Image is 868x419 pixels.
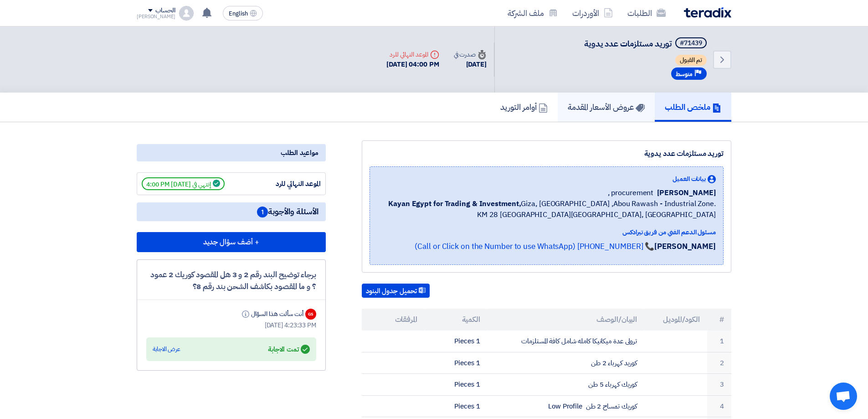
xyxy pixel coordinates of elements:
span: English [229,10,248,17]
b: Kayan Egypt for Trading & Investment, [388,198,521,209]
th: المرفقات [362,309,425,331]
div: تمت الاجابة [268,343,310,356]
h5: ملخص الطلب [665,102,721,112]
td: 3 [707,374,731,396]
td: 2 [707,352,731,374]
div: مواعيد الطلب [137,144,326,161]
span: الأسئلة والأجوبة [257,206,318,217]
th: البيان/الوصف [488,309,645,331]
div: [DATE] 4:23:33 PM [146,321,316,330]
td: 1 Pieces [425,331,488,352]
div: مسئول الدعم الفني من فريق تيرادكس [377,228,716,237]
div: أنت سألت هذا السؤال [240,309,303,319]
img: profile_test.png [179,6,194,21]
span: procurement , [608,187,654,198]
td: كوريك تمساح 2 طن Low Profile [488,395,645,417]
div: الموعد النهائي للرد [386,50,439,59]
div: [DATE] [454,59,487,70]
div: برجاء توضيح البند رقم 2 و 3 هل المقصود كوريك 2 عمود ؟ و ما المقصود بكاشف الشحن بند رقم 8؟ [146,269,316,292]
div: الحساب [155,7,175,15]
div: [PERSON_NAME] [137,14,175,19]
a: أوامر التوريد [490,93,558,122]
a: 📞 [PHONE_NUMBER] (Call or Click on the Number to use WhatsApp) [415,241,654,252]
button: English [223,6,263,21]
div: توريد مستلزمات عدد يدوية [370,148,724,159]
div: GS [305,309,316,320]
th: # [707,309,731,331]
div: دردشة مفتوحة [830,383,857,410]
a: عروض الأسعار المقدمة [558,93,655,122]
button: تحميل جدول البنود [362,284,430,298]
a: الطلبات [620,2,673,24]
th: الكمية [425,309,488,331]
h5: أوامر التوريد [500,102,548,112]
div: صدرت في [454,50,487,59]
div: الموعد النهائي للرد [252,179,321,189]
td: 1 [707,331,731,352]
td: كوريد كهرباء 2 طن [488,352,645,374]
span: متوسط [676,70,693,78]
td: 4 [707,395,731,417]
td: 1 Pieces [425,395,488,417]
span: [PERSON_NAME] [657,187,716,198]
span: تم القبول [675,55,707,66]
div: [DATE] 04:00 PM [386,59,439,70]
span: توريد مستلزمات عدد يدوية [584,37,672,50]
td: 1 Pieces [425,352,488,374]
td: كوريك كهرباء 5 طن [488,374,645,396]
span: 1 [257,207,268,217]
img: Teradix logo [684,7,731,18]
h5: توريد مستلزمات عدد يدوية [584,37,709,50]
td: 1 Pieces [425,374,488,396]
a: ملف الشركة [500,2,565,24]
button: + أضف سؤال جديد [137,232,326,252]
h5: عروض الأسعار المقدمة [568,102,645,112]
span: Giza, [GEOGRAPHIC_DATA] ,Abou Rawash - Industrial Zone. KM 28 [GEOGRAPHIC_DATA][GEOGRAPHIC_DATA],... [377,198,716,220]
span: بيانات العميل [673,174,706,184]
th: الكود/الموديل [644,309,707,331]
a: ملخص الطلب [655,93,731,122]
a: الأوردرات [565,2,620,24]
strong: [PERSON_NAME] [654,241,716,252]
div: عرض الاجابة [153,345,180,354]
div: #71439 [680,40,702,47]
td: ترولى عدة ميكانيكا كامله شامل كافة المستلزمات [488,331,645,352]
span: إنتهي في [DATE] 4:00 PM [142,177,225,190]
